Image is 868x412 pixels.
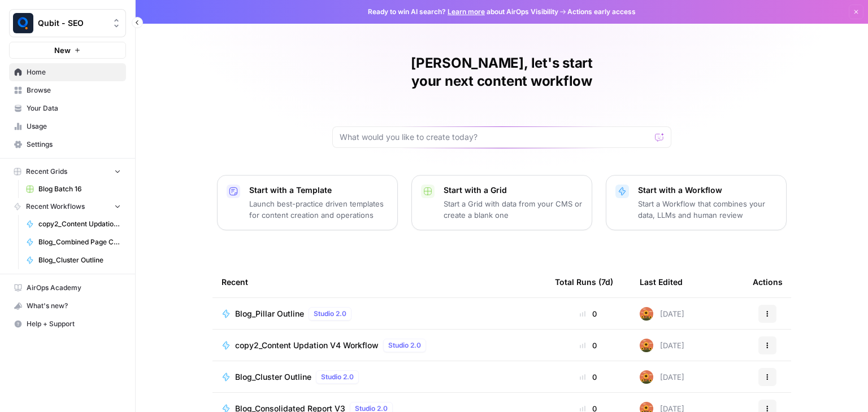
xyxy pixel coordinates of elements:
[640,266,683,297] div: Last Edited
[21,215,126,233] a: copy2_Content Updation V4 Workflow
[38,237,121,247] span: Blog_Combined Page Content analysis v2
[9,99,126,117] a: Your Data
[9,297,126,315] button: What's new?
[555,371,622,383] div: 0
[448,7,485,16] a: Learn more
[9,81,126,99] a: Browse
[640,370,684,384] div: [DATE]
[217,175,398,230] button: Start with a TemplateLaunch best-practice driven templates for content creation and operations
[444,198,583,221] p: Start a Grid with data from your CMS or create a blank one
[21,233,126,251] a: Blog_Combined Page Content analysis v2
[368,7,558,17] span: Ready to win AI search? about AirOps Visibility
[27,85,121,95] span: Browse
[314,309,346,319] span: Studio 2.0
[27,103,121,113] span: Your Data
[555,266,613,297] div: Total Runs (7d)
[235,340,379,351] span: copy2_Content Updation V4 Workflow
[38,219,121,229] span: copy2_Content Updation V4 Workflow
[235,371,311,383] span: Blog_Cluster Outline
[321,372,354,382] span: Studio 2.0
[9,135,126,154] a: Settings
[411,175,592,230] button: Start with a GridStart a Grid with data from your CMS or create a blank one
[638,185,777,196] p: Start with a Workflow
[38,184,121,194] span: Blog Batch 16
[27,139,121,150] span: Settings
[249,198,388,221] p: Launch best-practice driven templates for content creation and operations
[27,319,121,329] span: Help + Support
[388,340,421,350] span: Studio 2.0
[38,17,106,29] span: Qubit - SEO
[640,307,684,321] div: [DATE]
[332,54,671,90] h1: [PERSON_NAME], let's start your next content workflow
[26,166,67,177] span: Recent Grids
[235,308,304,319] span: Blog_Pillar Outline
[222,370,537,384] a: Blog_Cluster OutlineStudio 2.0
[638,198,777,221] p: Start a Workflow that combines your data, LLMs and human review
[640,370,653,384] img: 9q91i6o64dehxyyk3ewnz09i3rac
[27,283,121,293] span: AirOps Academy
[640,339,684,352] div: [DATE]
[38,255,121,265] span: Blog_Cluster Outline
[21,251,126,269] a: Blog_Cluster Outline
[27,121,121,132] span: Usage
[606,175,787,230] button: Start with a WorkflowStart a Workflow that combines your data, LLMs and human review
[9,315,126,333] button: Help + Support
[222,266,537,297] div: Recent
[555,340,622,351] div: 0
[10,297,125,314] div: What's new?
[13,13,33,33] img: Qubit - SEO Logo
[9,42,126,59] button: New
[9,279,126,297] a: AirOps Academy
[9,63,126,81] a: Home
[26,201,85,212] span: Recent Workflows
[753,266,783,297] div: Actions
[640,339,653,352] img: 9q91i6o64dehxyyk3ewnz09i3rac
[640,307,653,321] img: 9q91i6o64dehxyyk3ewnz09i3rac
[249,185,388,196] p: Start with a Template
[54,45,71,56] span: New
[567,7,636,17] span: Actions early access
[222,339,537,352] a: copy2_Content Updation V4 WorkflowStudio 2.0
[21,180,126,198] a: Blog Batch 16
[340,132,650,143] input: What would you like to create today?
[9,117,126,135] a: Usage
[9,198,126,215] button: Recent Workflows
[222,307,537,321] a: Blog_Pillar OutlineStudio 2.0
[555,308,622,319] div: 0
[444,185,583,196] p: Start with a Grid
[27,67,121,77] span: Home
[9,9,126,37] button: Workspace: Qubit - SEO
[9,163,126,180] button: Recent Grids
